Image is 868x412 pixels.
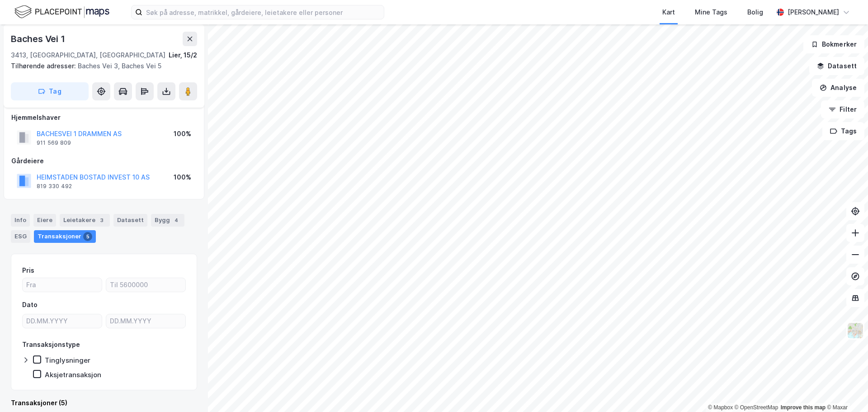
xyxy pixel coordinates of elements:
div: Dato [22,299,38,310]
button: Tag [11,82,89,100]
div: 4 [172,216,181,225]
div: Baches Vei 1 [11,32,67,46]
img: Z [847,322,864,339]
div: Datasett [113,214,147,227]
div: Aksjetransaksjon [45,370,101,379]
div: Mine Tags [695,7,727,18]
div: Info [11,214,30,227]
div: Baches Vei 3, Baches Vei 5 [11,61,190,71]
div: Hjemmelshaver [11,112,197,123]
div: Bolig [747,7,763,18]
div: 3 [97,216,106,225]
button: Bokmerker [803,35,864,53]
div: Gårdeiere [11,156,197,166]
div: Transaksjoner [34,230,96,243]
div: Lier, 15/2 [169,50,197,61]
div: Bygg [151,214,184,227]
input: DD.MM.YYYY [23,314,102,328]
button: Tags [822,122,864,140]
button: Datasett [809,57,864,75]
div: Tinglysninger [45,356,90,365]
input: DD.MM.YYYY [106,314,185,328]
div: Eiere [33,214,56,227]
div: Transaksjonstype [22,339,80,350]
div: 100% [174,128,191,139]
div: [PERSON_NAME] [788,7,839,18]
input: Søk på adresse, matrikkel, gårdeiere, leietakere eller personer [142,5,384,19]
iframe: Chat Widget [823,369,868,412]
div: Kontrollprogram for chat [823,369,868,412]
a: Improve this map [781,404,826,411]
div: 100% [174,172,191,183]
div: 911 569 809 [37,139,71,147]
a: OpenStreetMap [735,404,778,411]
div: Pris [22,265,34,276]
div: Kart [662,7,675,18]
div: 819 330 492 [37,183,72,190]
input: Til 5600000 [106,278,185,292]
button: Analyse [812,79,864,97]
button: Filter [821,100,864,118]
a: Mapbox [708,404,733,411]
div: 5 [83,232,92,241]
div: ESG [11,230,30,243]
div: 3413, [GEOGRAPHIC_DATA], [GEOGRAPHIC_DATA] [11,50,165,61]
div: Transaksjoner (5) [11,398,197,408]
input: Fra [23,278,102,292]
span: Tilhørende adresser: [11,62,78,70]
img: logo.f888ab2527a4732fd821a326f86c7f29.svg [14,4,109,20]
div: Leietakere [60,214,110,227]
